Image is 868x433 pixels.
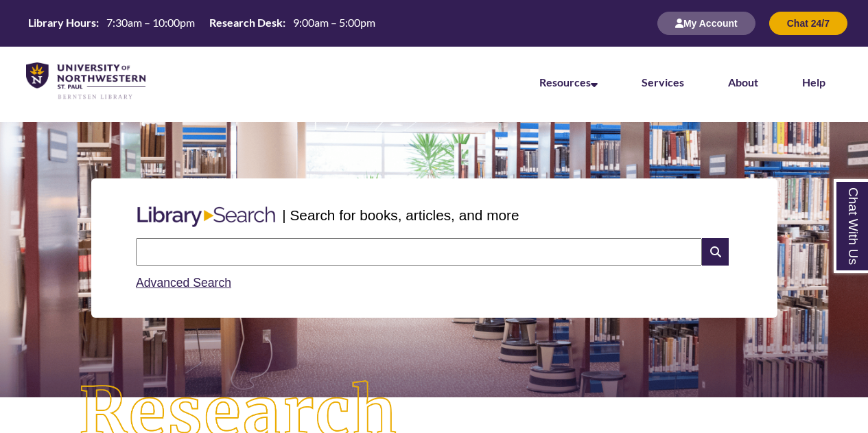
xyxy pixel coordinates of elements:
a: Chat 24/7 [769,17,847,29]
a: Services [642,75,684,89]
a: Advanced Search [136,276,231,290]
img: UNWSP Library Logo [26,62,145,100]
a: Resources [539,75,598,89]
img: Libary Search [130,201,282,233]
th: Research Desk: [204,15,288,30]
span: 9:00am – 5:00pm [293,16,375,29]
button: Chat 24/7 [769,12,847,35]
a: My Account [657,17,755,29]
span: 7:30am – 10:00pm [106,16,195,29]
th: Library Hours: [23,15,101,30]
i: Search [702,238,728,266]
table: Hours Today [23,15,381,30]
a: Hours Today [23,15,381,32]
a: About [728,75,758,89]
a: Help [802,75,825,89]
button: My Account [657,12,755,35]
p: | Search for books, articles, and more [282,204,519,226]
